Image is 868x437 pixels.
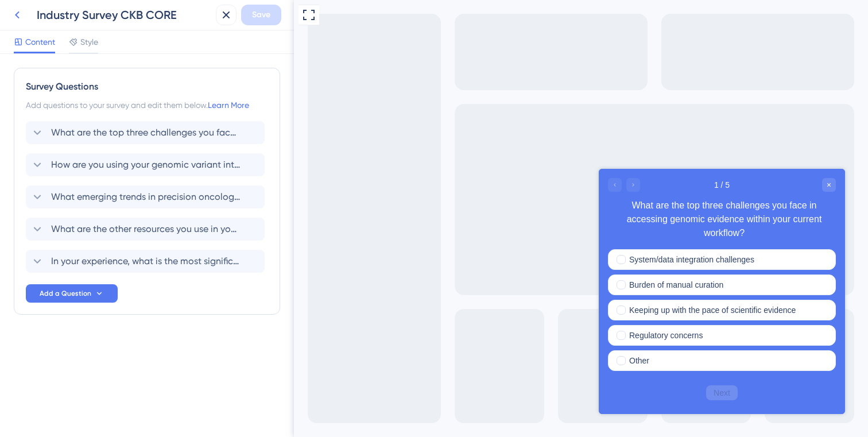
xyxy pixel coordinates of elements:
[241,5,281,25] button: Save
[305,169,551,414] iframe: UserGuiding Survey
[26,80,268,94] div: Survey Questions
[252,8,270,22] span: Save
[208,100,249,110] a: Learn More
[51,190,241,204] span: What emerging trends in precision oncology or genomics are you most focused on in the next 12-18 ...
[25,35,55,49] span: Content
[26,98,268,112] div: Add questions to your survey and edit them below.
[51,158,241,172] span: How are you using your genomic variant interpretation data in your workflows?
[51,222,241,236] span: What are the other resources you use in your workflow? Select all that apply.
[80,35,98,49] span: Style
[51,126,241,140] span: What are the top three challenges you face in accessing genomic evidence within your current work...
[37,7,211,23] div: Industry Survey CKB CORE
[26,284,118,303] button: Add a Question
[40,289,91,298] span: Add a Question
[51,254,241,268] span: In your experience, what is the most significant barrier to using genetic information to guide [M...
